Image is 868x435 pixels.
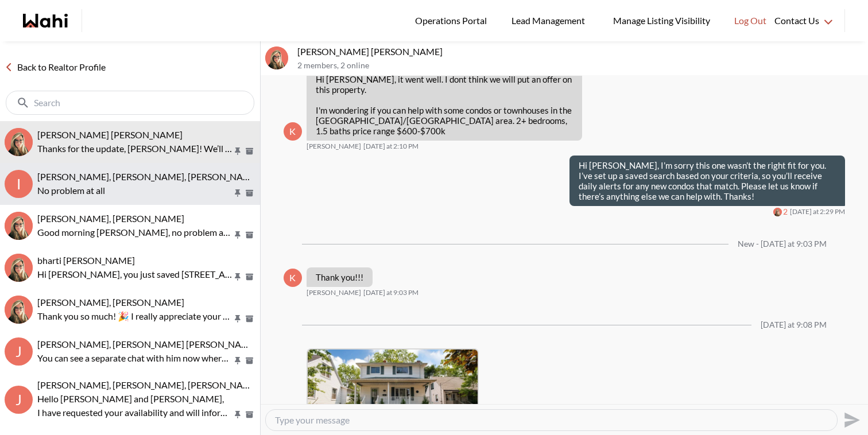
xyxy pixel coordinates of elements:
button: Pin [232,410,243,420]
button: Pin [232,314,243,324]
span: Log Out [734,13,766,28]
div: Volodymyr Vozniak, Barb [5,296,33,324]
time: 2025-08-11T18:10:10.625Z [363,142,418,151]
img: S [5,212,33,240]
div: Krysten Sousa, Barbara [265,46,288,69]
div: New - [DATE] at 9:03 PM [738,239,827,249]
button: Archive [243,272,255,282]
time: 2025-08-11T18:29:23.861Z [790,207,845,216]
p: [PERSON_NAME] [PERSON_NAME] [297,46,863,57]
p: You can see a separate chat with him now where he will confirm and you can reach him. [37,351,232,365]
span: [PERSON_NAME] [307,288,361,297]
p: Hi [PERSON_NAME], you just saved [STREET_ADDRESS]. Would you like to book a showing or receive mo... [37,267,232,281]
p: Thank you!!! [316,272,363,282]
p: I'm wondering if you can help with some condos or townhouses in the [GEOGRAPHIC_DATA]/[GEOGRAPHIC... [316,105,573,136]
textarea: Type your message [275,414,828,426]
span: Operations Portal [415,13,491,28]
button: Archive [243,230,255,240]
div: Krysten Sousa, Barbara [5,128,33,156]
div: J [5,386,33,414]
span: [PERSON_NAME], [PERSON_NAME] [PERSON_NAME] [37,339,258,349]
button: Archive [243,314,255,324]
span: [PERSON_NAME] [PERSON_NAME] [37,129,183,140]
button: Pin [232,188,243,198]
div: I [5,170,33,198]
div: Sean Andrade, Barb [5,212,33,240]
div: K [284,269,302,287]
img: K [5,128,33,156]
span: [PERSON_NAME], [PERSON_NAME] [37,213,184,224]
div: J [5,337,33,366]
button: Archive [243,356,255,366]
p: Good morning [PERSON_NAME], no problem at all, and thank you for keeping us in the loop! If you’r... [37,226,232,239]
span: 2 [783,207,788,217]
div: K [284,122,302,141]
button: Pin [232,356,243,366]
button: Archive [243,410,255,420]
img: b [5,254,33,282]
span: [PERSON_NAME], [PERSON_NAME] [37,297,184,308]
a: Wahi homepage [23,14,68,28]
p: Thanks for the update, [PERSON_NAME]! We’ll definitely let you know as soon as the listing is upd... [37,142,232,156]
p: I have requested your availability and will inform you here once it is confirmed. Thanks. [37,406,232,420]
button: Archive [243,188,255,198]
input: Search [34,97,228,108]
img: K [265,46,288,69]
span: Manage Listing Visibility [610,13,714,28]
button: Pin [232,272,243,282]
button: Pin [232,146,243,156]
button: Archive [243,146,255,156]
button: Send [838,407,863,433]
p: Hi [PERSON_NAME], it went well. I dont think we will put an offer on this property. [316,74,573,95]
div: Barbara Funt [773,208,782,216]
p: Hi [PERSON_NAME], I’m sorry this one wasn’t the right fit for you. I’ve set up a saved search bas... [579,160,836,201]
time: 2025-08-12T01:03:50.701Z [363,288,418,297]
span: [PERSON_NAME] [307,142,361,151]
p: Thank you so much! 🎉 I really appreciate your help and effort! Enjoy your time away, and I’ll rea... [37,309,232,323]
p: No problem at all [37,184,232,197]
span: Lead Management [511,13,589,28]
p: Hello [PERSON_NAME] and [PERSON_NAME], [37,392,232,406]
span: [PERSON_NAME], [PERSON_NAME], [PERSON_NAME], [PERSON_NAME] [37,379,335,390]
span: [PERSON_NAME], [PERSON_NAME], [PERSON_NAME], [PERSON_NAME] [37,171,335,182]
div: bharti goyal, Barbara [5,254,33,282]
span: bharti [PERSON_NAME] [37,255,135,266]
img: B [773,208,782,216]
button: Pin [232,230,243,240]
img: V [5,296,33,324]
div: [DATE] at 9:08 PM [761,320,827,330]
p: 2 members , 2 online [297,61,863,71]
